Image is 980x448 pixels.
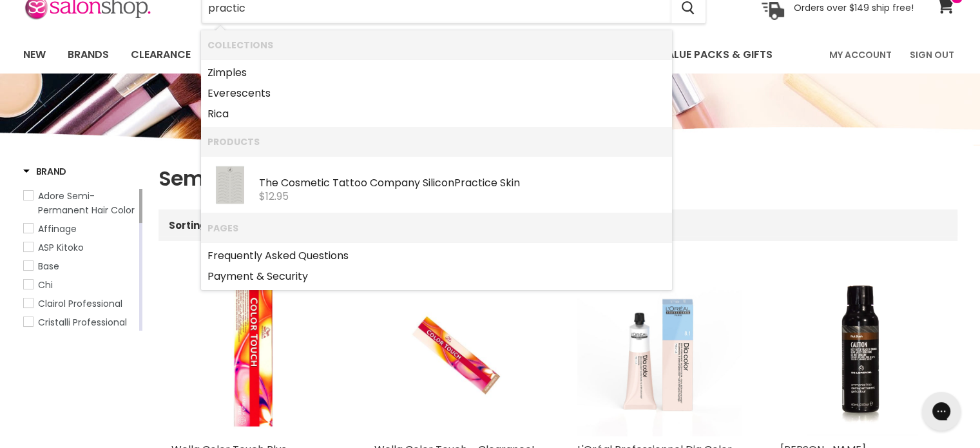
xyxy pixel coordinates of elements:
[23,259,137,273] a: Base
[207,162,253,208] img: PracticeSkin_200x.jpg
[201,59,672,83] li: Collections: Zimples
[650,41,782,68] a: Value Packs & Gifts
[159,165,957,192] h1: Semi Permanent Hair Colour
[23,222,137,236] a: Affinage
[169,220,207,231] label: Sorting
[201,104,672,128] li: Collections: Rica
[58,41,119,68] a: Brands
[201,83,672,104] li: Collections: Everescents
[794,2,914,14] p: Orders over $149 ship free!
[577,272,742,436] img: L'Oréal Professionnel Dia Color
[821,41,899,68] a: My Account
[14,36,802,73] ul: Main menu
[23,165,67,178] h3: Brand
[902,41,962,68] a: Sign Out
[401,272,510,436] img: Wella Color Touch - Clearance!
[201,266,672,290] li: Pages: Payment & Security
[201,242,672,266] li: Pages: Frequently Asked Questions
[23,315,137,329] a: Cristalli Professional
[23,240,137,255] a: ASP Kitoko
[38,297,122,310] span: Clairol Professional
[38,190,135,217] span: Adore Semi-Permanent Hair Color
[454,175,491,190] b: Practic
[201,156,672,213] li: Products: The Cosmetic Tattoo Company Silicon Practice Skin
[207,104,666,124] a: Rica
[38,241,84,254] span: ASP Kitoko
[38,260,59,273] span: Base
[23,278,137,292] a: Chi
[780,272,945,436] a: De Lorenzo Novatone Ammonia-Free Gel Colour
[38,278,53,291] span: Chi
[38,316,127,329] span: Cristalli Professional
[201,30,672,59] li: Collections
[201,213,672,242] li: Pages
[171,272,336,436] img: Wella Color Touch Plus - Clearance!
[207,246,666,266] a: Frequently Asked Questions
[207,63,666,83] a: Zimples
[916,387,967,435] iframe: Gorgias live chat messenger
[807,272,918,436] img: De Lorenzo Novatone Ammonia-Free Gel Colour
[259,177,666,191] div: The Cosmetic Tattoo Company Silicon e Skin
[259,189,289,204] span: $12.95
[14,41,55,68] a: New
[207,266,666,287] a: Payment & Security
[201,127,672,156] li: Products
[374,272,539,436] a: Wella Color Touch - Clearance!
[38,222,77,235] span: Affinage
[23,297,137,311] a: Clairol Professional
[7,36,974,73] nav: Main
[121,41,200,68] a: Clearance
[207,83,666,104] a: Everescents
[23,189,137,217] a: Adore Semi-Permanent Hair Color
